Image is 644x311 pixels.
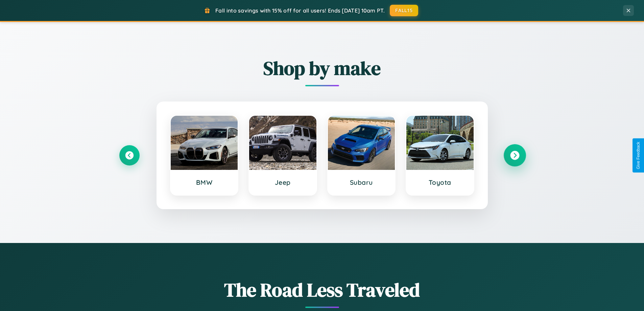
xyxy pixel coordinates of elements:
[215,7,385,14] span: Fall into savings with 15% off for all users! Ends [DATE] 10am PT.
[119,55,525,81] h2: Shop by make
[119,277,525,303] h1: The Road Less Traveled
[256,178,310,186] h3: Jeep
[636,142,641,169] div: Give Feedback
[413,178,467,186] h3: Toyota
[177,178,231,186] h3: BMW
[390,5,418,16] button: FALL15
[335,178,388,186] h3: Subaru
